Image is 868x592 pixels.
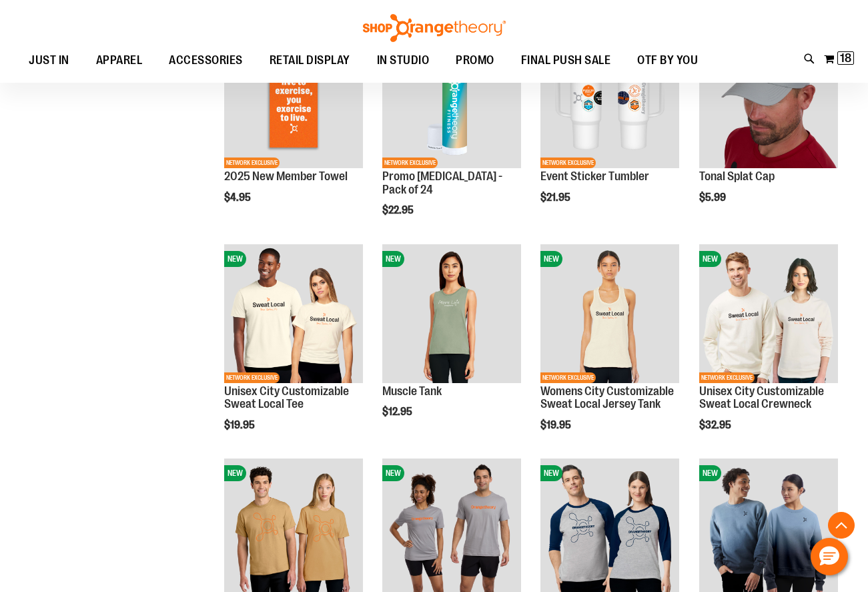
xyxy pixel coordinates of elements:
[540,244,679,383] img: City Customizable Jersey Racerback Tank
[540,170,649,183] a: Event Sticker Tumbler
[811,538,848,575] button: Hello, have a question? Let’s chat.
[364,45,443,76] a: IN STUDIO
[382,204,416,216] span: $22.95
[693,23,845,238] div: product
[699,419,733,431] span: $32.95
[540,372,596,383] span: NETWORK EXCLUSIVE
[699,244,838,383] img: Image of Unisex City Customizable NuBlend Crewneck
[256,45,364,76] a: RETAIL DISPLAY
[83,45,156,76] a: APPAREL
[624,45,711,76] a: OTF BY YOU
[224,192,253,204] span: $4.95
[508,45,624,76] a: FINAL PUSH SALE
[224,419,257,431] span: $19.95
[540,384,674,411] a: Womens City Customizable Sweat Local Jersey Tank
[699,170,775,183] a: Tonal Splat Cap
[699,251,721,267] span: NEW
[224,158,280,168] span: NETWORK EXCLUSIVE
[15,45,83,75] a: JUST IN
[699,244,838,385] a: Image of Unisex City Customizable NuBlend CrewneckNEWNETWORK EXCLUSIVE
[699,192,728,204] span: $5.99
[382,170,502,196] a: Promo [MEDICAL_DATA] - Pack of 24
[224,372,280,383] span: NETWORK EXCLUSIVE
[361,14,508,42] img: Shop Orangetheory
[224,251,246,267] span: NEW
[382,29,521,170] a: Promo Lip Balm - Pack of 24NEWNETWORK EXCLUSIVE
[377,45,430,75] span: IN STUDIO
[382,244,521,383] img: Muscle Tank
[382,244,521,385] a: Muscle TankNEW
[169,45,243,75] span: ACCESSORIES
[382,251,404,267] span: NEW
[540,244,679,385] a: City Customizable Jersey Racerback TankNEWNETWORK EXCLUSIVE
[96,45,143,75] span: APPAREL
[540,158,596,168] span: NETWORK EXCLUSIVE
[218,238,370,466] div: product
[224,384,349,411] a: Unisex City Customizable Sweat Local Tee
[382,158,438,168] span: NETWORK EXCLUSIVE
[637,45,698,75] span: OTF BY YOU
[155,45,256,76] a: ACCESSORIES
[224,244,363,385] a: Image of Unisex City Customizable Very Important TeeNEWNETWORK EXCLUSIVE
[840,51,851,65] span: 18
[382,384,442,398] a: Muscle Tank
[382,29,521,168] img: Promo Lip Balm - Pack of 24
[224,29,363,168] img: OTF 2025 New Member Towel
[693,238,845,466] div: product
[540,29,679,168] img: OTF 40 oz. Sticker Tumbler
[699,465,721,481] span: NEW
[699,372,755,383] span: NETWORK EXCLUSIVE
[456,45,494,75] span: PROMO
[534,238,686,466] div: product
[699,29,838,168] img: Product image for Grey Tonal Splat Cap
[699,29,838,170] a: Product image for Grey Tonal Splat CapNEW
[540,192,572,204] span: $21.95
[521,45,611,75] span: FINAL PUSH SALE
[534,23,686,238] div: product
[376,23,528,251] div: product
[224,244,363,383] img: Image of Unisex City Customizable Very Important Tee
[442,45,508,76] a: PROMO
[224,170,348,183] a: 2025 New Member Towel
[218,23,370,238] div: product
[382,406,414,418] span: $12.95
[382,465,404,481] span: NEW
[540,465,562,481] span: NEW
[224,465,246,481] span: NEW
[270,45,350,75] span: RETAIL DISPLAY
[699,384,824,411] a: Unisex City Customizable Sweat Local Crewneck
[540,29,679,170] a: OTF 40 oz. Sticker TumblerNEWNETWORK EXCLUSIVE
[224,29,363,170] a: OTF 2025 New Member TowelNEWNETWORK EXCLUSIVE
[540,419,573,431] span: $19.95
[828,512,855,539] button: Back To Top
[540,251,562,267] span: NEW
[376,238,528,453] div: product
[29,45,69,75] span: JUST IN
